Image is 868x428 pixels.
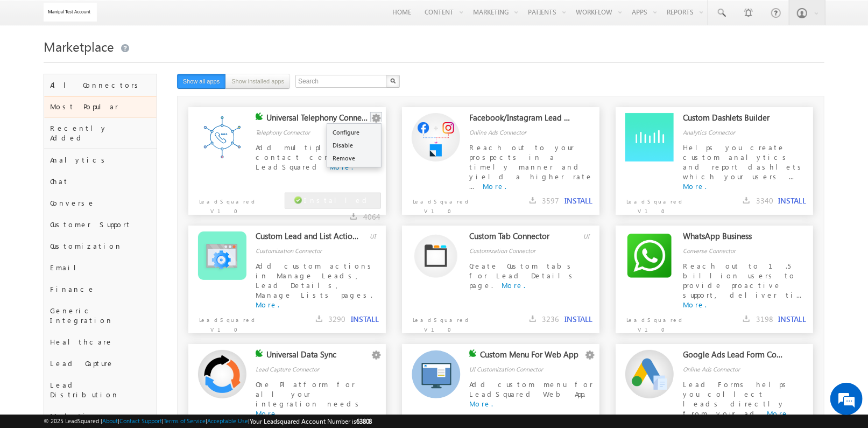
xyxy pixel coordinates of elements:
button: INSTALL [779,314,807,324]
img: checking status [256,113,263,120]
div: Custom Lead and List Actions [256,231,359,246]
a: Remove [327,152,381,165]
div: Email [44,257,157,278]
p: LeadSquared V1.0 [402,191,482,216]
span: Reach out to 1.5 billion users to provide proactive support, deliver ti... [683,261,802,299]
span: Create Custom tabs for Lead Details page. [469,261,576,290]
span: 3290 [329,314,346,324]
img: Alternate Logo [412,113,460,162]
img: Alternate Logo [198,350,246,398]
div: Healthcare [44,331,157,353]
a: Acceptable Use [207,417,248,424]
div: Google Ads Lead Form Connector [683,349,787,364]
span: Add custom actions in Manage Leads, Lead Details, Manage Lists pages. [256,261,375,299]
div: Analytics [44,149,157,171]
img: Alternate Logo [411,350,460,398]
p: LeadSquared V1.0 [616,191,695,216]
a: More. [469,399,493,408]
a: More. [683,300,707,309]
div: Generic Integration [44,300,157,331]
div: Converse [44,192,157,214]
div: Finance [44,278,157,300]
a: More. [256,409,279,418]
button: INSTALL [779,196,807,206]
a: Contact Support [119,417,162,424]
span: Helps you create custom analytics and report dashlets which your users ... [683,143,806,181]
img: checking status [256,349,263,357]
button: Show installed apps [225,74,290,89]
div: Facebook/Instagram Lead Ads [469,113,573,128]
img: downloads [743,197,750,204]
a: About [102,417,118,424]
img: downloads [530,197,536,204]
a: Terms of Service [164,417,206,424]
span: © 2025 LeadSquared | | | | | [44,416,372,426]
img: downloads [530,315,536,322]
img: downloads [743,315,750,322]
div: Customization [44,235,157,257]
a: More. [483,181,506,191]
a: Disable [327,139,381,152]
div: Lead Capture [44,353,157,374]
div: Most Popular [44,96,157,117]
div: Universal Data Sync [266,349,370,364]
img: downloads [350,213,357,220]
span: 3597 [542,195,560,206]
button: INSTALL [565,196,593,206]
div: Lead Distribution [44,374,157,405]
a: More. [256,300,279,309]
span: Add custom menu for LeadSquared Web App. [469,380,593,398]
span: 3236 [542,314,560,324]
p: LeadSquared V1.0 [188,191,268,216]
div: Recently Added [44,117,157,149]
p: LeadSquared V1.0 [616,310,695,334]
span: Lead Forms helps you collect leads directly from your ad [683,380,791,418]
a: More. [683,181,707,191]
span: 63808 [356,417,372,425]
img: Alternate Logo [625,231,674,280]
img: Custom Logo [44,3,97,22]
div: Custom Tab Connector [469,231,573,246]
img: Alternate Logo [414,234,457,278]
a: More. [767,409,791,418]
div: Marketing [44,405,157,427]
img: Alternate Logo [198,113,246,162]
span: Marketplace [44,38,114,55]
img: checking status [469,349,477,357]
span: Your Leadsquared Account Number is [250,417,372,425]
a: More. [502,280,525,290]
span: One Platform for all your integration needs [256,380,363,408]
div: Customer Support [44,214,157,235]
img: downloads [316,315,322,322]
button: INSTALL [351,314,379,324]
img: Alternate Logo [625,113,674,162]
span: Installed [305,195,371,205]
div: Custom Menu For Web App [480,349,583,364]
img: Alternate Logo [198,231,246,280]
img: Search [390,78,396,83]
p: LeadSquared V1.0 [402,310,482,334]
button: Show all apps [177,74,226,89]
div: Custom Dashlets Builder [683,113,787,128]
span: 3340 [756,195,773,206]
span: Add multiple contact centres to LeadSquared [256,143,373,171]
span: 4064 [363,212,380,222]
img: Alternate Logo [625,350,674,398]
div: Universal Telephony Connector [266,113,370,128]
a: Configure [327,126,381,139]
div: All Connectors [44,74,157,96]
button: INSTALL [565,314,593,324]
p: LeadSquared V1.0 [188,310,268,334]
span: Reach out to your prospects in a timely manner and yield a higher rate ... [469,143,593,191]
span: 3198 [756,314,773,324]
div: WhatsApp Business [683,231,787,246]
div: Chat [44,171,157,192]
